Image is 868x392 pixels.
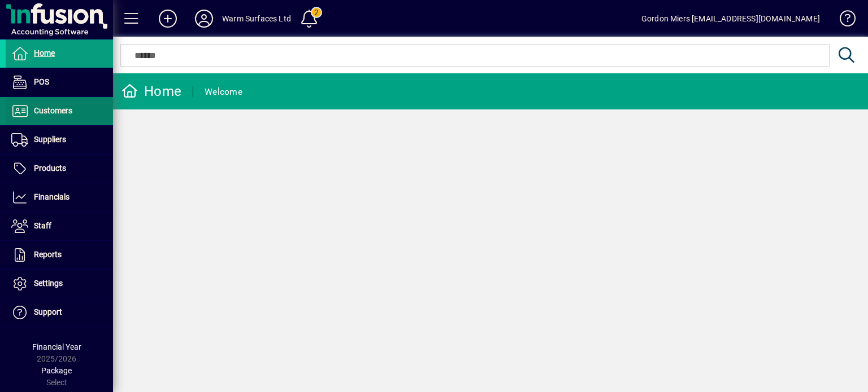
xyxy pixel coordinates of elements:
[34,135,66,144] span: Suppliers
[6,212,113,240] a: Staff
[34,49,55,58] span: Home
[205,83,242,101] div: Welcome
[6,97,113,125] a: Customers
[34,250,62,259] span: Reports
[222,10,291,28] div: Warm Surfaces Ltd
[6,270,113,298] a: Settings
[6,241,113,269] a: Reports
[6,68,113,96] a: POS
[150,8,186,29] button: Add
[34,279,63,288] span: Settings
[34,192,70,201] span: Financials
[6,126,113,154] a: Suppliers
[32,342,81,351] span: Financial Year
[831,2,854,39] a: Knowledge Base
[34,106,72,115] span: Customers
[641,10,820,28] div: Gordon Miers [EMAIL_ADDRESS][DOMAIN_NAME]
[121,82,181,100] div: Home
[41,366,72,375] span: Package
[34,221,51,230] span: Staff
[186,8,222,29] button: Profile
[6,298,113,327] a: Support
[6,183,113,212] a: Financials
[34,164,66,173] span: Products
[34,307,62,316] span: Support
[34,77,49,86] span: POS
[6,155,113,183] a: Products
